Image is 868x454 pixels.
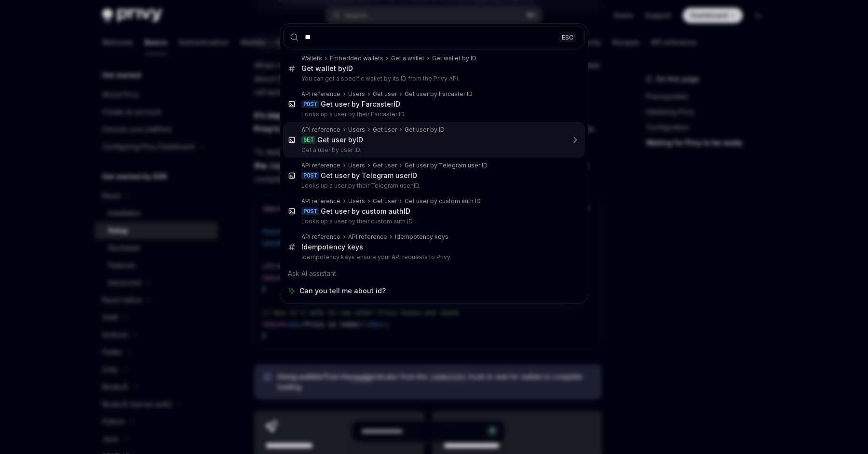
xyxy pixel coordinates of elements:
div: API reference [301,126,340,134]
div: POST [301,172,319,179]
b: Id [301,243,308,251]
div: Get user by Farcaster ID [405,90,473,98]
div: Users [348,197,365,205]
div: ESC [559,32,576,42]
b: ID [410,171,417,179]
div: Get user by custom auth ID [405,197,481,205]
div: GET [301,136,315,144]
div: API reference [348,233,387,241]
p: Looks up a user by their Farcaster ID. [301,110,565,118]
div: Embedded wallets [330,55,383,62]
div: Ask AI assistant [283,265,585,282]
div: Get a wallet [391,55,424,62]
div: Get user [373,90,397,98]
div: Get user [373,126,397,134]
p: Get a user by user ID. [301,146,565,154]
div: Get user by Telegram user ID [405,162,488,169]
div: Get wallet by [301,64,353,73]
b: ID [346,64,353,72]
div: Users [348,162,365,169]
div: Get user by Telegram user [321,171,417,180]
div: API reference [301,162,340,169]
div: POST [301,100,319,108]
div: Users [348,126,365,134]
div: Get wallet by ID [432,55,476,62]
p: Idempotency keys ensure your API requests to Privy [301,253,565,261]
div: Get user by [317,136,363,144]
p: You can get a specific wallet by its ID from the Privy API. [301,75,565,83]
b: ID [404,207,410,215]
div: Wallets [301,55,322,62]
div: Get user [373,162,397,169]
div: Idempotency keys [395,233,448,241]
div: API reference [301,90,340,98]
div: API reference [301,197,340,205]
div: POST [301,207,319,215]
div: Get user [373,197,397,205]
b: ID [356,136,363,144]
div: API reference [301,233,340,241]
div: empotency keys [301,243,363,251]
div: Get user by Farcaster [321,100,400,109]
span: Can you tell me about id? [299,286,386,296]
div: Get user by ID [405,126,445,134]
b: ID [393,100,400,108]
p: Looks up a user by their custom auth ID. [301,218,565,225]
div: Users [348,90,365,98]
p: Looks up a user by their Telegram user ID. [301,182,565,190]
div: Get user by custom auth [321,207,410,216]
